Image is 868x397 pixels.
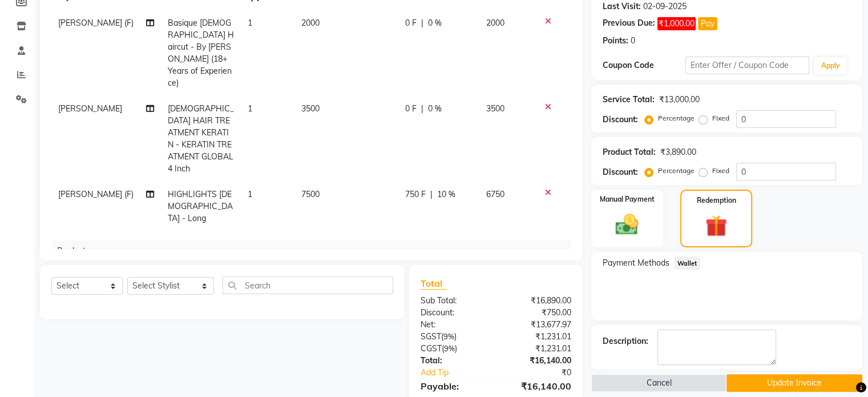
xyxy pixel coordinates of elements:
[421,103,423,115] span: |
[223,276,393,294] input: Search
[412,307,496,319] div: Discount:
[603,35,628,47] div: Points:
[726,374,862,392] button: Update Invoice
[301,189,320,199] span: 7500
[412,367,510,379] a: Add Tip
[428,103,442,115] span: 0 %
[168,18,234,88] span: Basique [DEMOGRAPHIC_DATA] Haircut - By [PERSON_NAME] (18+ Years of Experience)
[428,17,442,29] span: 0 %
[437,189,455,200] span: 10 %
[444,344,455,353] span: 9%
[712,113,729,123] label: Fixed
[421,343,442,354] span: CGST
[443,332,454,341] span: 9%
[603,166,638,178] div: Discount:
[657,17,696,30] span: ₹1,000.00
[814,57,846,74] button: Apply
[660,146,696,158] div: ₹3,890.00
[603,59,685,71] div: Coupon Code
[685,57,810,74] input: Enter Offer / Coupon Code
[603,146,656,158] div: Product Total:
[412,379,496,393] div: Payable:
[496,331,580,343] div: ₹1,231.01
[496,295,580,307] div: ₹16,890.00
[421,278,447,290] span: Total
[168,103,234,174] span: [DEMOGRAPHIC_DATA] HAIR TREATMENT KERATIN - KERATIN TREATMENT GLOBAL 4 Inch
[301,103,320,114] span: 3500
[412,295,496,307] div: Sub Total:
[248,189,252,199] span: 1
[412,331,496,343] div: ( )
[658,166,695,176] label: Percentage
[510,367,579,379] div: ₹0
[591,374,727,392] button: Cancel
[699,212,734,239] img: _gift.svg
[430,189,433,200] span: |
[698,17,717,30] button: Pay
[405,17,417,29] span: 0 F
[412,343,496,355] div: ( )
[58,18,134,28] span: [PERSON_NAME] (F)
[412,355,496,367] div: Total:
[496,355,580,367] div: ₹16,140.00
[603,94,655,106] div: Service Total:
[58,189,134,199] span: [PERSON_NAME] (F)
[697,195,736,206] label: Redemption
[600,194,655,204] label: Manual Payment
[608,211,645,238] img: _cash.svg
[603,335,648,347] div: Description:
[486,189,504,199] span: 6750
[248,18,252,28] span: 1
[168,189,233,223] span: HIGHLIGHTS [DEMOGRAPHIC_DATA] - Long
[631,35,635,47] div: 0
[674,256,701,270] span: Wallet
[486,103,504,114] span: 3500
[486,18,504,28] span: 2000
[603,17,655,30] div: Previous Due:
[496,307,580,319] div: ₹750.00
[405,103,417,115] span: 0 F
[421,17,423,29] span: |
[658,113,695,123] label: Percentage
[603,1,641,13] div: Last Visit:
[301,18,320,28] span: 2000
[643,1,687,13] div: 02-09-2025
[58,103,122,114] span: [PERSON_NAME]
[712,166,729,176] label: Fixed
[496,343,580,355] div: ₹1,231.01
[53,240,580,262] div: Products
[496,319,580,331] div: ₹13,677.97
[659,94,700,106] div: ₹13,000.00
[405,189,426,200] span: 750 F
[248,103,252,114] span: 1
[421,331,441,342] span: SGST
[412,319,496,331] div: Net:
[603,257,669,269] span: Payment Methods
[603,114,638,126] div: Discount:
[496,379,580,393] div: ₹16,140.00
